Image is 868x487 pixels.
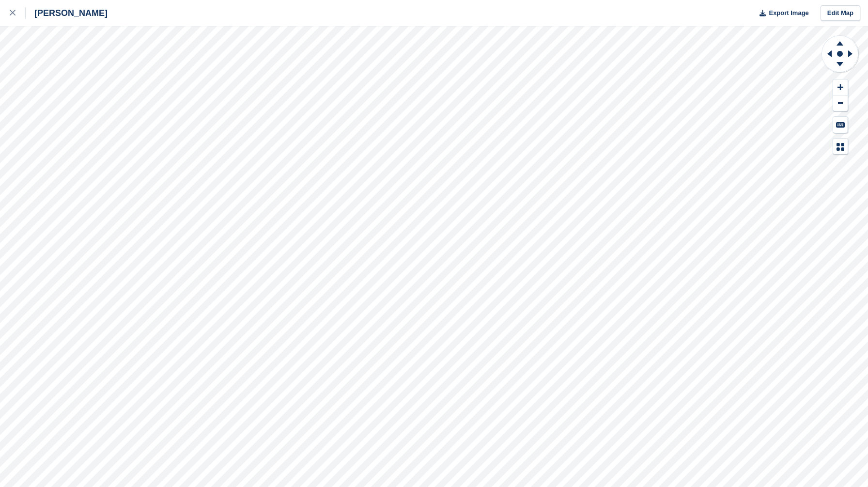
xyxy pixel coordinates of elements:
[769,8,808,18] span: Export Image
[833,117,848,133] button: Keyboard Shortcuts
[833,139,848,155] button: Map Legend
[754,5,809,21] button: Export Image
[833,95,848,111] button: Zoom Out
[833,79,848,95] button: Zoom In
[821,5,860,21] a: Edit Map
[26,7,108,19] div: [PERSON_NAME]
